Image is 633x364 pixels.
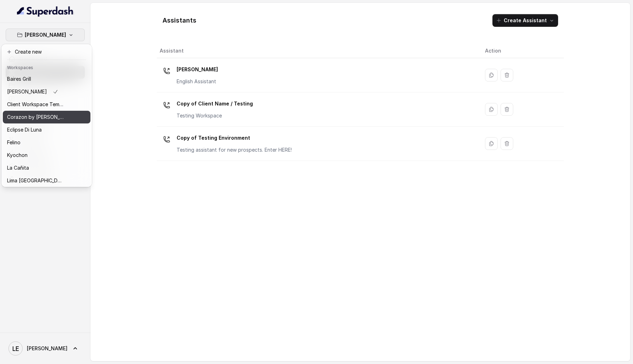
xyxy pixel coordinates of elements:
button: [PERSON_NAME] [6,29,85,41]
div: [PERSON_NAME] [1,44,92,187]
p: Corazon by [PERSON_NAME] [7,113,64,121]
p: Lima [GEOGRAPHIC_DATA] [7,176,64,185]
p: [PERSON_NAME] [7,87,47,96]
p: Eclipse Di Luna [7,126,42,134]
p: Client Workspace Template [7,100,64,109]
button: Create new [3,45,90,58]
p: Kyochon [7,151,28,159]
p: Felino [7,138,20,147]
p: La Cañita [7,164,29,172]
p: Baires Grill [7,75,31,83]
p: [PERSON_NAME] [25,31,66,39]
header: Workspaces [3,61,90,73]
